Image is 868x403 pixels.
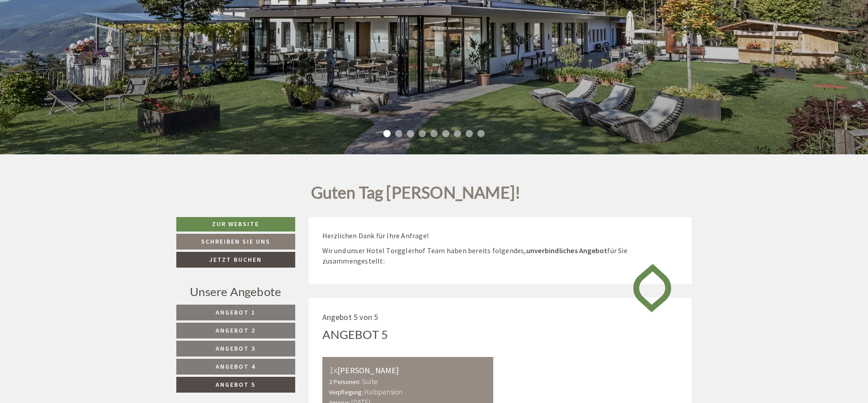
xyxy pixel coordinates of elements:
a: Schreiben Sie uns [176,234,295,250]
div: [GEOGRAPHIC_DATA] [14,27,143,34]
b: 1x [329,364,337,375]
b: Suite [362,377,378,386]
small: Verpflegung: [329,389,363,396]
b: Halbpension [364,387,402,396]
strong: unverbindliches Angebot [526,246,608,255]
span: Angebot 5 [216,380,255,389]
small: 06:21 [14,44,143,51]
a: Jetzt buchen [176,252,295,268]
a: Zur Website [176,217,295,232]
p: Wir und unser Hotel Torgglerhof Team haben bereits folgendes, für Sie zusammengestellt: [322,246,679,266]
span: Angebot 5 von 5 [322,312,378,322]
div: Unsere Angebote [176,283,295,300]
div: Angebot 5 [322,326,388,343]
div: Guten Tag, wie können wir Ihnen helfen? [7,25,148,52]
p: Herzlichen Dank für Ihre Anfrage! [322,231,679,241]
div: [PERSON_NAME] [329,364,487,377]
img: image [626,256,678,320]
small: 2 Personen: [329,378,361,386]
span: Angebot 2 [216,326,255,334]
div: [DATE] [161,7,194,23]
span: Angebot 3 [216,344,255,352]
button: Senden [302,238,356,254]
span: Angebot 4 [216,362,255,371]
span: Angebot 1 [216,308,255,316]
h1: Guten Tag [PERSON_NAME]! [311,184,521,206]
